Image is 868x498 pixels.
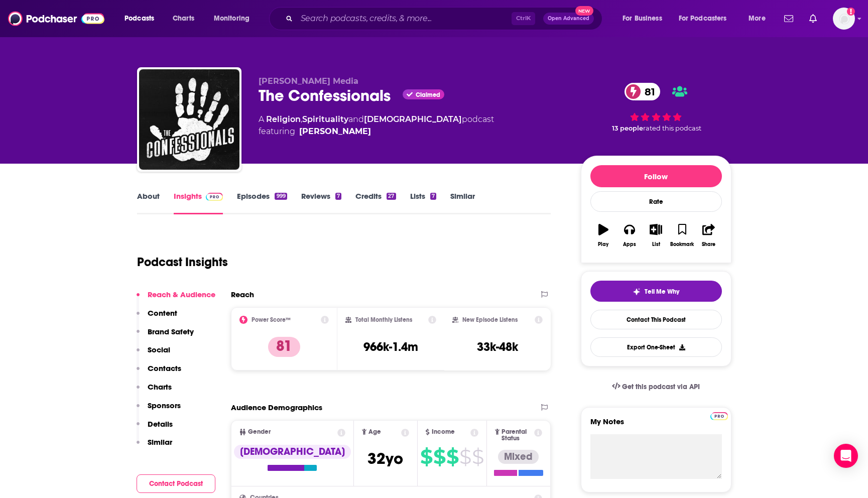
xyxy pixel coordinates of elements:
a: Episodes999 [237,191,287,214]
span: Tell Me Why [645,288,679,296]
button: open menu [117,11,167,27]
span: Open Advanced [548,16,589,21]
span: $ [433,449,445,465]
a: Tony Merkel [299,126,371,138]
button: Contacts [137,363,181,382]
button: Bookmark [669,217,695,254]
button: tell me why sparkleTell Me Why [590,281,722,302]
a: Pro website [710,411,728,420]
button: Apps [616,217,643,254]
img: tell me why sparkle [633,288,641,296]
button: Show profile menu [833,8,855,30]
p: Details [148,419,173,429]
span: For Business [623,12,662,26]
span: Charts [173,12,194,26]
input: Search podcasts, credits, & more... [297,11,512,27]
div: Share [702,241,715,247]
span: rated this podcast [643,125,701,132]
span: New [575,6,593,16]
span: $ [472,449,483,465]
button: Export One-Sheet [590,337,722,357]
p: Content [148,308,177,318]
span: 32 yo [367,449,403,468]
p: Charts [148,382,172,392]
span: 13 people [612,125,643,132]
div: 999 [275,193,287,200]
a: [DEMOGRAPHIC_DATA] [364,114,462,124]
h3: 966k-1.4m [363,339,418,354]
span: Gender [248,429,271,435]
h2: Total Monthly Listens [355,316,412,323]
h2: Audience Demographics [231,403,322,412]
a: Religion [266,114,301,124]
button: Social [137,345,170,363]
a: About [137,191,160,214]
span: Logged in as TinaPugh [833,8,855,30]
a: Lists7 [410,191,436,214]
div: Bookmark [670,241,694,247]
button: Charts [137,382,172,401]
p: Similar [148,437,172,447]
label: My Notes [590,417,722,434]
a: Show notifications dropdown [805,10,821,27]
div: 7 [430,193,436,200]
a: InsightsPodchaser Pro [174,191,223,214]
a: Show notifications dropdown [780,10,797,27]
span: Podcasts [125,12,154,26]
h3: 33k-48k [477,339,518,354]
span: featuring [259,126,494,138]
div: [DEMOGRAPHIC_DATA] [234,445,351,459]
p: Sponsors [148,401,181,410]
a: 81 [625,83,660,100]
button: Contact Podcast [137,474,215,493]
button: Share [695,217,721,254]
p: 81 [268,337,300,357]
span: , [301,114,302,124]
span: Ctrl K [512,12,535,25]
span: $ [459,449,471,465]
a: Reviews7 [301,191,341,214]
a: Podchaser - Follow, Share and Rate Podcasts [8,9,104,28]
button: Reach & Audience [137,290,215,308]
img: Podchaser Pro [206,193,223,201]
img: Podchaser Pro [710,412,728,420]
div: Search podcasts, credits, & more... [279,7,612,30]
span: and [348,114,364,124]
button: open menu [741,11,778,27]
a: Contact This Podcast [590,310,722,329]
span: Parental Status [502,429,533,442]
button: Details [137,419,173,438]
span: Income [432,429,455,435]
img: The Confessionals [139,69,239,170]
h2: New Episode Listens [462,316,518,323]
div: 27 [387,193,396,200]
a: Credits27 [355,191,396,214]
div: Rate [590,191,722,212]
a: Spirituality [302,114,348,124]
div: 7 [335,193,341,200]
button: Follow [590,165,722,187]
button: Content [137,308,177,327]
button: List [643,217,669,254]
span: [PERSON_NAME] Media [259,76,358,86]
svg: Add a profile image [847,8,855,16]
div: Mixed [498,450,539,464]
button: Open AdvancedNew [543,13,594,25]
p: Reach & Audience [148,290,215,299]
button: open menu [615,11,675,27]
div: Play [598,241,608,247]
span: More [749,12,766,26]
div: A podcast [259,113,494,138]
button: open menu [207,11,263,27]
h1: Podcast Insights [137,255,228,270]
h2: Reach [231,290,254,299]
div: 81 13 peoplerated this podcast [581,76,731,139]
span: For Podcasters [679,12,727,26]
span: Get this podcast via API [622,383,700,391]
span: Claimed [416,92,440,97]
span: 81 [635,83,660,100]
span: $ [446,449,458,465]
p: Social [148,345,170,354]
button: Play [590,217,616,254]
div: Apps [623,241,636,247]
